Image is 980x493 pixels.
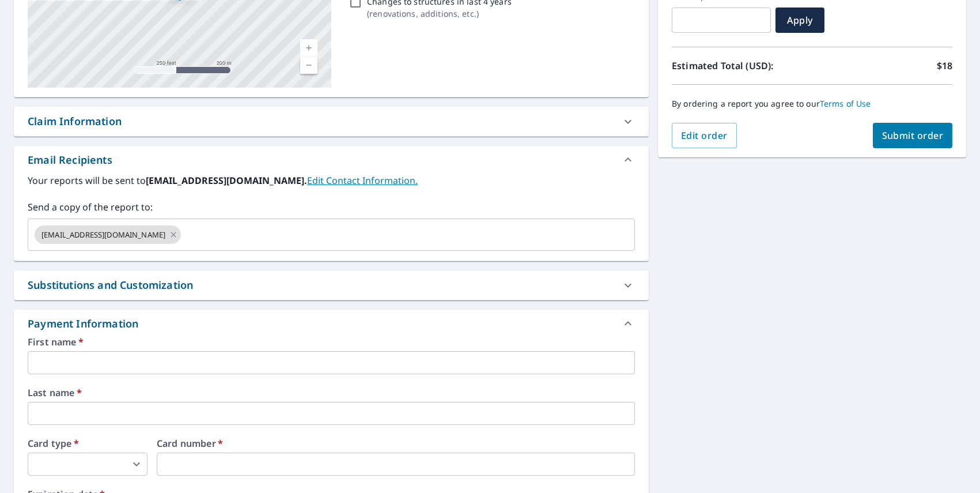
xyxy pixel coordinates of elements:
div: Email Recipients [28,152,112,168]
div: Email Recipients [14,146,649,174]
button: Submit order [873,123,953,148]
label: Card number [157,439,635,448]
a: Terms of Use [820,98,871,109]
div: Substitutions and Customization [28,277,193,293]
span: Submit order [882,129,944,142]
div: ​ [28,453,147,476]
div: [EMAIL_ADDRESS][DOMAIN_NAME] [35,225,181,244]
label: Last name [28,388,635,397]
a: EditContactInfo [307,174,418,187]
label: Send a copy of the report to: [28,200,635,214]
label: Your reports will be sent to [28,174,635,187]
span: Apply [785,14,815,27]
b: [EMAIL_ADDRESS][DOMAIN_NAME]. [146,174,307,187]
p: $18 [937,59,952,73]
div: Payment Information [14,310,649,337]
div: Claim Information [28,114,122,129]
label: Card type [28,439,147,448]
div: Payment Information [28,316,143,332]
p: ( renovations, additions, etc. ) [367,7,512,20]
p: Estimated Total (USD): [672,59,812,73]
button: Edit order [672,123,737,148]
p: By ordering a report you agree to our [672,99,952,109]
div: Substitutions and Customization [14,270,649,300]
a: Current Level 17, Zoom Out [300,57,317,74]
button: Apply [775,7,824,33]
span: [EMAIL_ADDRESS][DOMAIN_NAME] [35,229,172,240]
label: First name [28,337,635,347]
span: Edit order [681,129,728,142]
a: Current Level 17, Zoom In [300,39,317,57]
div: Claim Information [14,107,649,136]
